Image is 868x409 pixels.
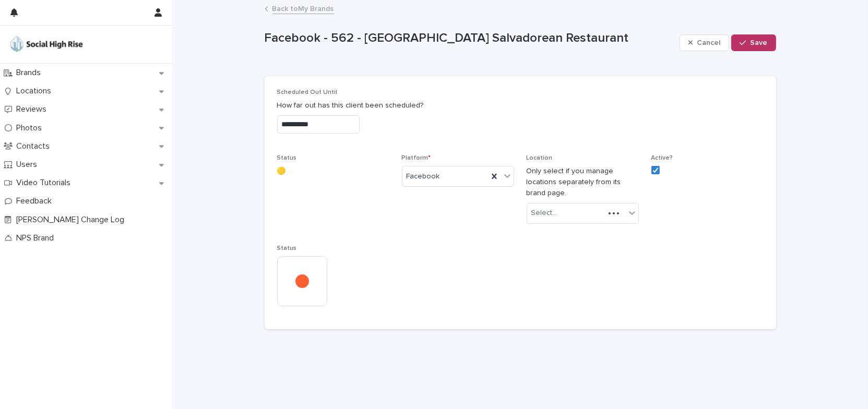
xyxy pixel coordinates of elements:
span: Save [751,39,768,46]
p: Reviews [12,104,55,114]
p: Feedback [12,196,60,206]
p: Photos [12,123,50,133]
p: Contacts [12,141,58,151]
div: Select... [531,208,557,219]
p: Brands [12,68,49,78]
p: Only select if you manage locations separately from its brand page. [527,166,639,198]
p: [PERSON_NAME] Change Log [12,215,133,225]
img: o5DnuTxEQV6sW9jFYBBf [8,34,85,55]
span: Scheduled Out Until [277,89,338,95]
p: Locations [12,86,60,96]
span: Facebook [407,171,440,182]
span: Location [527,155,553,161]
button: Save [731,34,776,51]
button: Cancel [680,34,730,51]
p: Users [12,160,45,170]
span: Status [277,245,297,251]
span: Platform [402,155,431,161]
p: Facebook - 562 - [GEOGRAPHIC_DATA] Salvadorean Restaurant [265,31,675,46]
span: Cancel [697,39,720,46]
p: How far out has this client been scheduled? [277,100,764,111]
span: Status [277,155,297,161]
a: Back toMy Brands [272,2,334,14]
p: Video Tutorials [12,178,79,188]
p: NPS Brand [12,233,62,243]
p: 🟡 [277,166,389,177]
span: Active? [651,155,673,161]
